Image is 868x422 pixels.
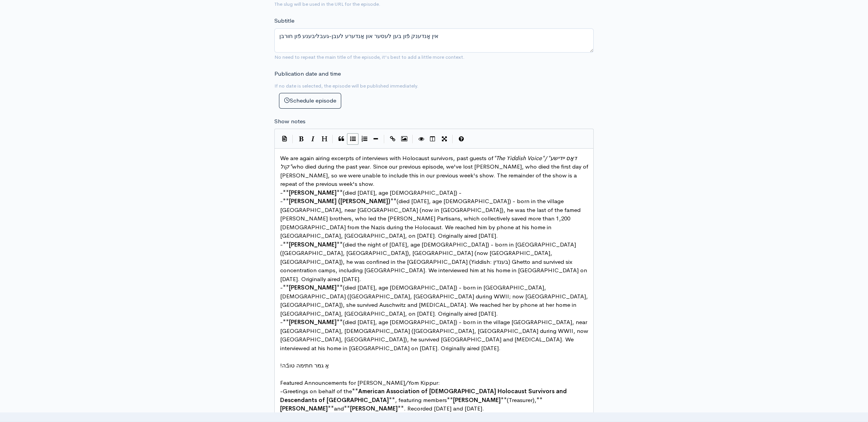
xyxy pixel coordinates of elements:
i: | [384,135,385,144]
span: (died [DATE], age [DEMOGRAPHIC_DATA]) - [343,189,461,196]
span: - [280,241,283,248]
span: Greetings on behalf of the [283,387,352,395]
span: [PERSON_NAME] [289,241,337,248]
span: The Yiddish Voice [496,154,542,162]
span: (died the night of [DATE], age [DEMOGRAPHIC_DATA]) - born in [GEOGRAPHIC_DATA] ([GEOGRAPHIC_DATA]... [280,241,589,283]
label: Show notes [274,117,305,126]
i: | [452,135,453,144]
button: Insert Show Notes Template [279,132,290,144]
span: [PERSON_NAME] [453,396,501,404]
button: Markdown Guide [455,133,467,145]
span: . Recorded [DATE] and [DATE]. [404,405,484,412]
button: Toggle Preview [415,133,427,145]
button: Heading [319,133,330,145]
span: [PERSON_NAME] ([PERSON_NAME]) [289,197,390,205]
button: Schedule episode [279,93,341,109]
label: Publication date and time [274,70,341,78]
span: - [280,197,283,205]
button: Insert Horizontal Line [370,133,382,145]
span: ‫אַ גמר חתימה טובֿה! [280,362,329,369]
button: Create Link [387,133,398,145]
span: [PERSON_NAME] [289,189,337,196]
span: - [280,189,283,196]
span: We are again airing excerpts of interviews with Holocaust survivors, past guests of / who died du... [280,154,590,188]
span: and [334,405,344,412]
label: Subtitle [274,17,294,25]
button: Numbered List [358,133,370,145]
i: | [412,135,413,144]
button: Bold [295,133,307,145]
span: - [280,284,283,291]
small: If no date is selected, the episode will be published immediately. [274,83,418,89]
button: Italic [307,133,319,145]
span: (died [DATE], age [DEMOGRAPHIC_DATA]) - born in [GEOGRAPHIC_DATA], [DEMOGRAPHIC_DATA] ([GEOGRAPHI... [280,284,589,317]
span: [PERSON_NAME] [350,405,398,412]
small: No need to repeat the main title of the episode, it's best to add a little more context. [274,54,465,60]
span: American Association of [DEMOGRAPHIC_DATA] Holocaust Survivors and Descendants of [GEOGRAPHIC_DATA] [280,387,568,404]
span: (died [DATE], age [DEMOGRAPHIC_DATA]) - born in the village [GEOGRAPHIC_DATA], near [GEOGRAPHIC_D... [280,318,590,352]
span: [PERSON_NAME] [289,284,337,291]
button: Quote [335,133,347,145]
span: [PERSON_NAME] [289,318,337,326]
i: | [332,135,333,144]
span: Featured Announcements for [PERSON_NAME]/Yom Kippur: [280,379,440,386]
span: - [280,387,283,395]
button: Toggle Fullscreen [438,133,450,145]
button: Generic List [347,133,358,145]
span: - [280,318,283,326]
span: [PERSON_NAME] [280,405,328,412]
i: | [292,135,293,144]
small: The slug will be used in the URL for the episode. [274,1,380,7]
button: Insert Image [398,133,410,145]
span: , featuring members [395,396,447,404]
span: (Treasurer), [507,396,536,404]
span: (died [DATE], age [DEMOGRAPHIC_DATA]) - born in the village [GEOGRAPHIC_DATA], near [GEOGRAPHIC_D... [280,197,582,239]
button: Toggle Side by Side [427,133,438,145]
